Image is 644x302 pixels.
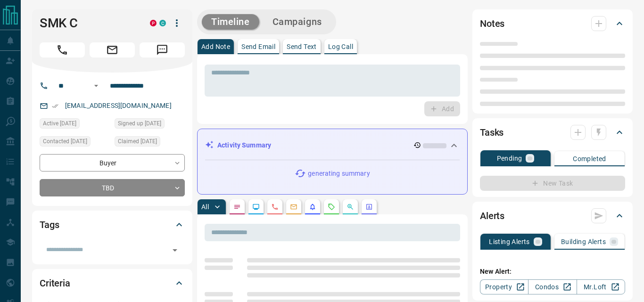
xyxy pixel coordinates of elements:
svg: Notes [233,203,241,211]
span: Email [90,42,135,57]
p: Log Call [328,43,353,50]
span: Active [DATE] [43,119,76,128]
a: [EMAIL_ADDRESS][DOMAIN_NAME] [65,102,172,109]
span: Contacted [DATE] [43,137,87,146]
p: Send Email [241,43,275,50]
div: Activity Summary [205,137,460,154]
h2: Tags [40,217,59,232]
svg: Email Verified [52,103,58,109]
p: Listing Alerts [489,238,530,245]
a: Mr.Loft [577,279,625,294]
p: All [201,204,209,210]
h2: Notes [480,16,504,31]
div: Buyer [40,154,185,171]
div: Tue Apr 21 2020 [115,136,185,149]
div: property.ca [150,20,157,26]
svg: Opportunities [347,203,354,211]
svg: Lead Browsing Activity [252,203,260,211]
button: Open [168,244,182,257]
div: Wed Apr 15 2020 [115,118,185,131]
p: generating summary [308,169,370,179]
button: Open [91,80,102,91]
svg: Calls [271,203,279,211]
h2: Alerts [480,208,504,223]
div: Alerts [480,204,625,227]
a: Property [480,279,528,294]
h2: Tasks [480,125,504,140]
p: Pending [497,155,522,162]
div: Notes [480,12,625,35]
h1: SMK C [40,16,136,31]
p: New Alert: [480,267,625,277]
p: Add Note [201,43,230,50]
p: Building Alerts [561,238,606,245]
button: Campaigns [263,14,331,30]
div: condos.ca [159,20,166,26]
svg: Agent Actions [365,203,373,211]
h2: Criteria [40,276,70,291]
a: Condos [528,279,577,294]
div: Tags [40,213,185,236]
svg: Emails [290,203,297,211]
div: Tue Sep 02 2025 [40,118,110,131]
div: Criteria [40,272,185,294]
p: Completed [573,155,606,162]
p: Send Text [287,43,317,50]
div: Tasks [480,121,625,144]
span: Signed up [DATE] [118,119,161,128]
svg: Listing Alerts [309,203,316,211]
span: Call [40,42,85,57]
button: Timeline [202,14,259,30]
svg: Requests [328,203,335,211]
span: Claimed [DATE] [118,137,157,146]
span: Message [140,42,185,57]
div: Mon Sep 15 2025 [40,136,110,149]
p: Activity Summary [217,140,271,150]
div: TBD [40,179,185,196]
